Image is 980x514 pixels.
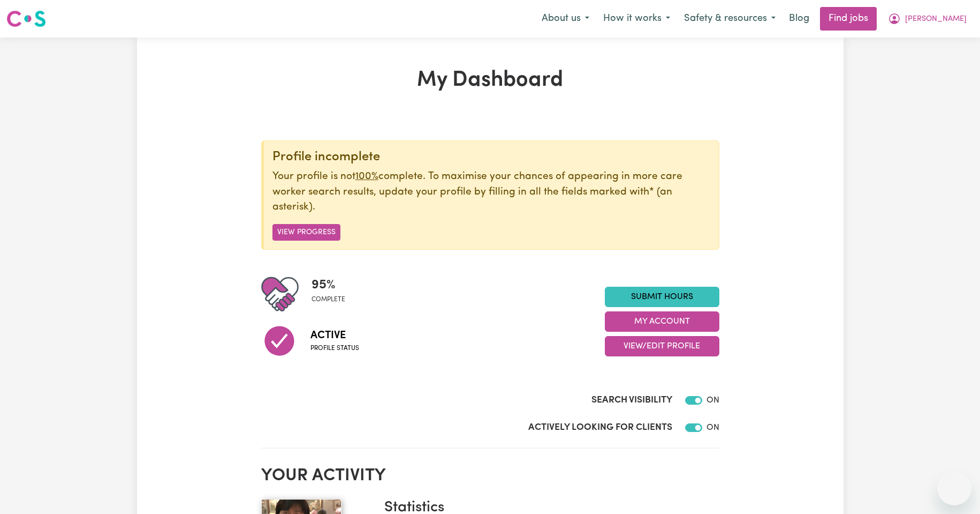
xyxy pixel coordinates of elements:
a: Submit Hours [605,287,719,307]
h2: Your activity [261,466,719,486]
a: Careseekers logo [6,6,46,31]
img: Careseekers logo [6,9,46,28]
label: Actively Looking for Clients [528,421,672,435]
button: View Progress [272,224,340,241]
div: Profile incomplete [272,150,710,165]
button: Safety & resources [677,8,783,30]
button: How it works [596,8,677,30]
h1: My Dashboard [261,68,719,93]
span: ON [706,423,719,432]
a: Find jobs [820,7,877,31]
div: Profile completeness: 95% [312,275,354,313]
button: My Account [881,8,974,30]
iframe: Button to launch messaging window [937,471,971,505]
span: Active [310,327,359,344]
span: ON [706,396,719,405]
button: My Account [605,311,719,332]
span: [PERSON_NAME] [905,13,967,25]
span: Profile status [310,344,359,353]
a: Blog [783,7,816,31]
span: complete [312,295,345,304]
button: About us [535,8,596,30]
button: View/Edit Profile [605,336,719,356]
p: Your profile is not complete. To maximise your chances of appearing in more care worker search re... [272,169,710,215]
u: 100% [355,172,378,182]
span: 95 % [312,275,345,295]
label: Search Visibility [591,393,672,407]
